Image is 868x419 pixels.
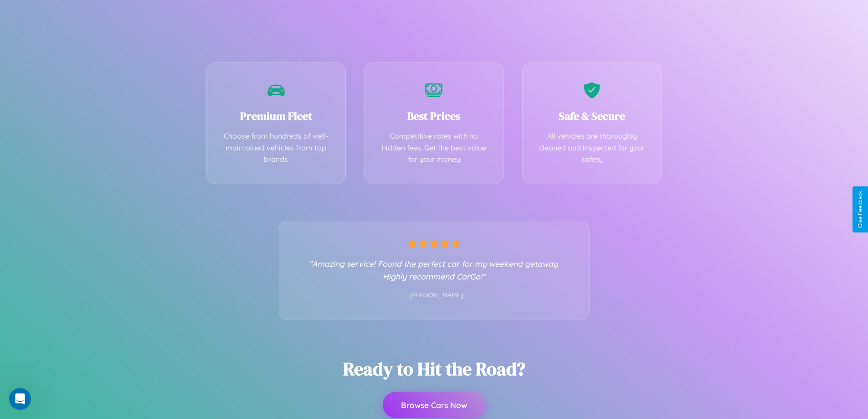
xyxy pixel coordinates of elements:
[9,388,31,410] iframe: Intercom live chat
[536,130,648,166] p: All vehicles are thoroughly cleaned and inspected for your safety
[378,130,490,166] p: Competitive rates with no hidden fees. Get the best value for your money
[383,392,485,418] button: Browse Cars Now
[221,109,332,124] h3: Premium Fleet
[221,130,332,166] p: Choose from hundreds of well-maintained vehicles from top brands
[298,257,571,283] p: "Amazing service! Found the perfect car for my weekend getaway. Highly recommend CarGo!"
[857,191,863,228] div: Give Feedback
[378,109,490,124] h3: Best Prices
[298,290,571,301] p: - [PERSON_NAME]
[343,357,525,381] h2: Ready to Hit the Road?
[536,109,648,124] h3: Safe & Secure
